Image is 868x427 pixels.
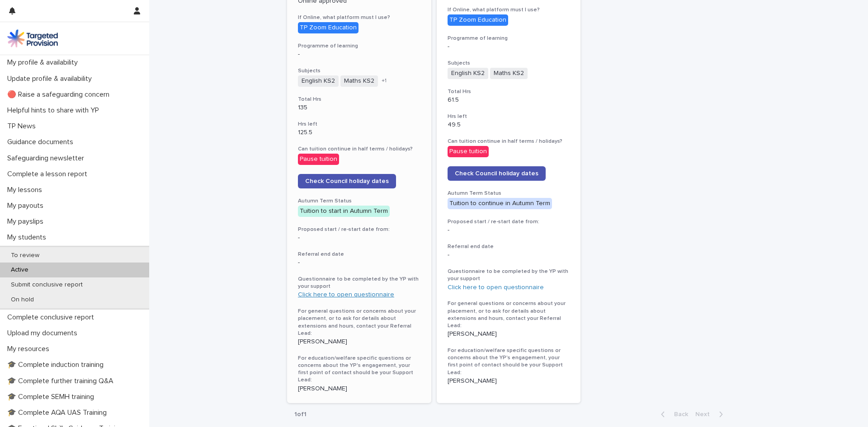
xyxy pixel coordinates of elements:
[382,78,387,84] span: + 1
[305,178,389,184] span: Check Council holiday dates
[448,300,570,329] h3: For general questions or concerns about your placement, or to ask for details about extensions an...
[692,410,730,418] button: Next
[4,361,111,369] p: 🎓 Complete induction training
[448,166,546,181] a: Check Council holiday dates
[298,174,396,188] a: Check Council holiday dates
[4,345,57,353] p: My resources
[4,281,90,289] p: Submit conclusive report
[298,14,420,21] h3: If Online, what platform must I use?
[448,226,570,234] p: -
[669,411,688,418] span: Back
[298,104,420,112] p: 135
[455,170,538,177] span: Check Council holiday dates
[298,206,390,217] div: Tuition to start in Autumn Term
[654,410,692,418] button: Back
[298,385,420,393] p: [PERSON_NAME]
[448,60,570,67] h3: Subjects
[448,198,552,209] div: Tuition to continue in Autumn Term
[298,276,420,290] h3: Questionnaire to be completed by the YP with your support
[4,75,99,83] p: Update profile & availability
[4,313,101,322] p: Complete conclusive report
[298,338,420,346] p: [PERSON_NAME]
[448,146,489,157] div: Pause tuition
[298,308,420,337] h3: For general questions or concerns about your placement, or to ask for details about extensions an...
[448,35,570,42] h3: Programme of learning
[298,129,420,136] p: 125.5
[298,42,420,50] h3: Programme of learning
[298,291,394,298] a: Click here to open questionnaire
[448,268,570,282] h3: Questionnaire to be completed by the YP with your support
[4,266,36,274] p: Active
[448,243,570,250] h3: Referral end date
[298,121,420,128] h3: Hrs left
[448,218,570,225] h3: Proposed start / re-start date from:
[695,411,715,418] span: Next
[448,96,570,104] p: 61.5
[298,251,420,258] h3: Referral end date
[298,154,339,165] div: Pause tuition
[298,75,339,87] span: English KS2
[490,68,528,79] span: Maths KS2
[4,122,43,131] p: TP News
[4,408,114,417] p: 🎓 Complete AQA UAS Training
[298,67,420,75] h3: Subjects
[298,226,420,233] h3: Proposed start / re-start date from:
[448,284,544,291] a: Click here to open questionnaire
[4,329,85,338] p: Upload my documents
[448,68,488,79] span: English KS2
[7,29,58,47] img: M5nRWzHhSzIhMunXDL62
[448,43,570,51] p: -
[4,252,47,259] p: To review
[4,138,80,146] p: Guidance documents
[4,202,51,210] p: My payouts
[298,259,420,267] p: -
[4,154,91,163] p: Safeguarding newsletter
[298,145,420,153] h3: Can tuition continue in half terms / holidays?
[448,347,570,376] h3: For education/welfare specific questions or concerns about the YP's engagement, your first point ...
[4,170,94,178] p: Complete a lesson report
[4,393,101,401] p: 🎓 Complete SEMH training
[448,138,570,145] h3: Can tuition continue in half terms / holidays?
[298,355,420,384] h3: For education/welfare specific questions or concerns about the YP's engagement, your first point ...
[448,377,570,385] p: [PERSON_NAME]
[448,88,570,95] h3: Total Hrs
[298,51,420,58] p: -
[4,217,51,226] p: My payslips
[448,113,570,120] h3: Hrs left
[448,121,570,129] p: 49.5
[4,377,121,385] p: 🎓 Complete further training Q&A
[298,96,420,103] h3: Total Hrs
[4,186,49,194] p: My lessons
[448,251,570,259] p: -
[4,296,41,304] p: On hold
[4,233,53,242] p: My students
[448,6,570,14] h3: If Online, what platform must I use?
[298,22,359,33] div: TP Zoom Education
[298,197,420,205] h3: Autumn Term Status
[448,190,570,197] h3: Autumn Term Status
[4,58,85,67] p: My profile & availability
[448,330,570,338] p: [PERSON_NAME]
[287,404,314,426] p: 1 of 1
[4,90,117,99] p: 🔴 Raise a safeguarding concern
[340,75,378,87] span: Maths KS2
[298,234,420,242] p: -
[448,14,508,26] div: TP Zoom Education
[4,106,106,115] p: Helpful hints to share with YP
